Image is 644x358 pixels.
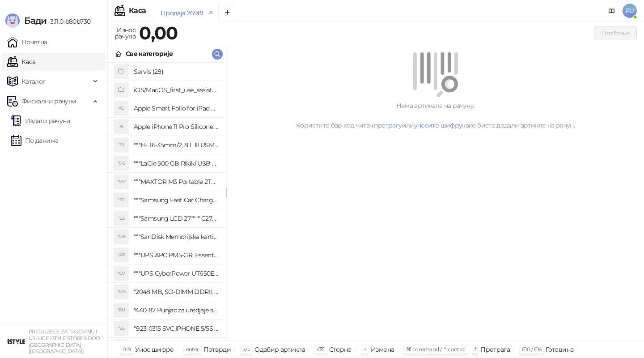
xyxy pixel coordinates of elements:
[114,340,128,354] div: "SD
[374,121,402,129] a: претрагу
[24,15,47,26] span: Бади
[114,321,128,336] div: "S5
[594,26,637,40] button: Плаћање
[243,346,250,353] span: ↑/↓
[134,193,219,207] h4: """Samsung Fast Car Charge Adapter, brzi auto punja_, boja crna"""
[114,138,128,152] div: "18
[139,22,178,44] strong: 0,00
[7,332,25,350] img: 64x64-companyLogo-77b92cf4-9946-4f36-9751-bf7bb5fd2c7d.png
[114,303,128,317] div: "PU
[21,92,76,110] span: Фискални рачуни
[546,344,573,355] div: Готовина
[129,7,146,14] div: Каса
[135,344,174,355] div: Унос шифре
[134,175,219,189] h4: """MAXTOR M3 Portable 2TB 2.5"""" crni eksterni hard disk HX-M201TCB/GM"""
[47,17,90,26] span: 3.11.0-b80b730
[218,4,236,21] button: Add tab
[123,346,131,353] span: 0-9
[414,121,462,129] a: унесите шифру
[623,4,637,18] span: PU
[480,344,510,355] div: Претрага
[11,132,58,149] a: По данима
[134,101,219,115] h4: Apple Smart Folio for iPad mini (A17 Pro) - Sage
[29,328,100,354] small: PREDUZEĆE ZA TRGOVINU I USLUGE ISTYLE STORES DOO [GEOGRAPHIC_DATA] ([GEOGRAPHIC_DATA])
[126,49,173,59] div: Све категорије
[134,285,219,299] h4: "2048 MB, SO-DIMM DDRII, 667 MHz, Napajanje 1,8 0,1 V, Latencija CL5"
[5,13,20,28] img: Logo
[186,346,199,353] span: enter
[522,346,541,353] span: F10 / F16
[108,63,226,341] div: grid
[114,248,128,262] div: "AP
[114,175,128,189] div: "MP
[134,248,219,262] h4: """UPS APC PM5-GR, Essential Surge Arrest,5 utic_nica"""
[371,344,394,355] div: Измена
[329,344,352,355] div: Сторно
[134,340,219,354] h4: "923-0448 SVC,IPHONE,TOURQUE DRIVER KIT .65KGF- CM Šrafciger "
[114,230,128,244] div: "MK
[475,346,476,353] span: f
[161,8,203,18] div: Продаја 26981
[114,211,128,226] div: "L2
[7,53,35,71] a: Каса
[114,101,128,115] div: AS
[114,285,128,299] div: "MS
[11,112,71,130] a: Издати рачуни
[21,72,46,90] span: Каталог
[134,138,219,152] h4: """EF 16-35mm/2, 8 L III USM"""
[134,266,219,281] h4: """UPS CyberPower UT650EG, 650VA/360W , line-int., s_uko, desktop"""
[114,266,128,281] div: "CU
[134,64,219,79] h4: Servis (28)
[364,346,366,353] span: +
[203,344,231,355] div: Потврди
[114,156,128,170] div: "5G
[605,4,619,18] a: Документација
[237,101,633,130] div: Нема артикала на рачуну. Користите бар код читач, или како бисте додали артикле на рачун.
[205,9,217,17] button: remove
[7,33,47,51] a: Почетна
[134,83,219,97] h4: iOS/MacOS_first_use_assistance (4)
[254,344,305,355] div: Одабир артикла
[134,156,219,170] h4: """LaCie 500 GB Rikiki USB 3.0 / Ultra Compact & Resistant aluminum / USB 3.0 / 2.5"""""""
[406,346,466,353] span: ⌘ command / ⌃ control
[317,346,324,353] span: ⌫
[114,193,128,207] div: "FC
[134,211,219,226] h4: """Samsung LCD 27"""" C27F390FHUXEN"""
[113,24,137,42] div: Износ рачуна
[134,321,219,336] h4: "923-0315 SVC,IPHONE 5/5S BATTERY REMOVAL TRAY Držač za iPhone sa kojim se otvara display
[134,119,219,134] h4: Apple iPhone 11 Pro Silicone Case - Black
[114,119,128,134] div: AI
[134,230,219,244] h4: """SanDisk Memorijska kartica 256GB microSDXC sa SD adapterom SDSQXA1-256G-GN6MA - Extreme PLUS, ...
[134,303,219,317] h4: "440-87 Punjac za uredjaje sa micro USB portom 4/1, Stand."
